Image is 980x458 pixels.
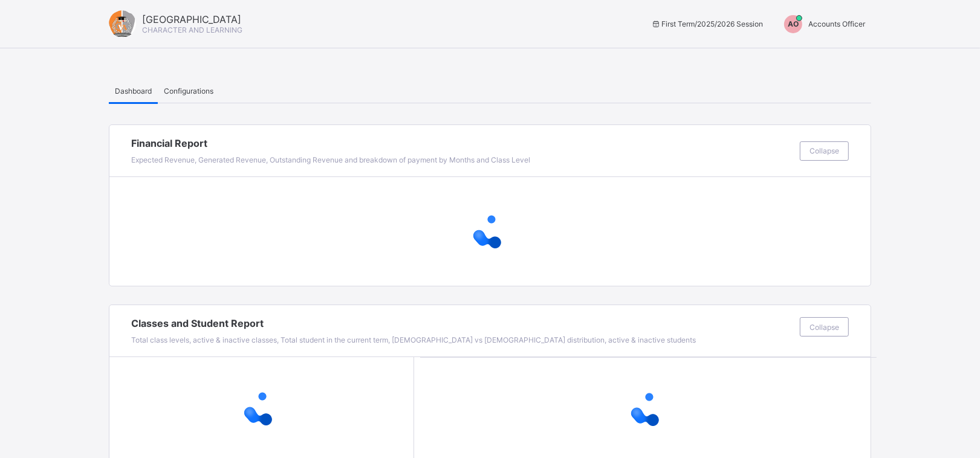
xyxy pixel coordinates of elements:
span: Total class levels, active & inactive classes, Total student in the current term, [DEMOGRAPHIC_DA... [131,335,696,344]
span: [GEOGRAPHIC_DATA] [142,13,242,25]
span: Financial Report [131,137,794,149]
span: Configurations [164,86,213,95]
span: Expected Revenue, Generated Revenue, Outstanding Revenue and breakdown of payment by Months and C... [131,155,530,164]
span: CHARACTER AND LEARNING [142,25,242,34]
span: AO [788,19,799,28]
span: Classes and Student Report [131,317,794,329]
span: Accounts Officer [808,19,865,28]
span: session/term information [651,19,763,28]
span: Collapse [810,146,839,155]
span: Collapse [810,323,839,332]
span: Dashboard [115,86,152,95]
